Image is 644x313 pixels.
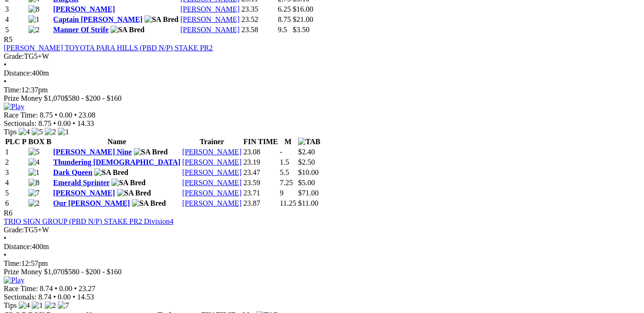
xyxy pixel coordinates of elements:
div: TG5+W [4,52,640,61]
a: Thundering [DEMOGRAPHIC_DATA] [53,158,180,166]
td: 23.47 [243,168,278,177]
text: - [280,148,282,156]
td: 23.58 [241,25,277,35]
span: Distance: [4,69,32,77]
span: • [53,119,56,127]
img: 8 [28,5,40,14]
img: SA Bred [117,189,151,197]
span: Race Time: [4,285,38,292]
span: 0.00 [58,119,71,127]
td: 23.71 [243,188,278,198]
span: • [74,285,77,292]
img: 4 [19,128,30,136]
div: 400m [4,243,640,251]
img: 1 [58,128,69,136]
img: SA Bred [132,199,166,208]
td: 23.87 [243,199,278,208]
img: 5 [32,128,43,136]
th: Name [53,137,181,146]
a: Emerald Sprinter [53,179,110,187]
span: $580 - $200 - $160 [64,268,122,276]
span: 8.75 [40,111,53,119]
img: 7 [28,189,40,197]
td: 5 [5,188,27,198]
div: 12:37pm [4,86,640,94]
a: [PERSON_NAME] TOYOTA PARA HILLS (PBD N/P) STAKE PR2 [4,44,213,52]
img: 5 [28,148,40,156]
span: $21.00 [293,15,313,23]
a: [PERSON_NAME] [180,15,240,23]
img: Play [4,276,24,285]
span: • [4,77,7,85]
img: SA Bred [111,26,145,34]
img: SA Bred [111,179,145,187]
img: 4 [28,158,40,167]
span: Grade: [4,52,24,60]
a: [PERSON_NAME] [182,158,242,166]
span: 8.74 [40,285,53,292]
img: 7 [58,301,69,310]
a: TRIO SIGN GROUP (PBD N/P) STAKE PR2 Division4 [4,217,173,225]
span: 14.53 [77,293,94,301]
span: • [73,119,76,127]
a: [PERSON_NAME] [180,26,240,34]
span: • [74,111,77,119]
span: R5 [4,35,13,43]
span: • [4,61,7,69]
div: 400m [4,69,640,77]
span: $3.50 [293,26,310,34]
span: $2.50 [298,158,315,166]
span: $5.00 [298,179,315,187]
div: Prize Money $1,070 [4,268,640,276]
span: Sectionals: [4,293,36,301]
span: 23.08 [79,111,96,119]
span: • [55,285,57,292]
text: 1.5 [280,158,289,166]
span: $2.40 [298,148,315,156]
td: 2 [5,158,27,167]
span: 14.33 [77,119,94,127]
span: P [22,138,27,146]
span: Race Time: [4,111,38,119]
span: Distance: [4,243,32,250]
td: 4 [5,15,27,24]
a: Our [PERSON_NAME] [53,199,130,207]
td: 1 [5,147,27,157]
td: 3 [5,5,27,14]
img: SA Bred [94,168,128,177]
img: 2 [28,199,40,208]
span: B [46,138,51,146]
img: 8 [28,179,40,187]
a: [PERSON_NAME] [180,5,240,13]
span: 8.75 [38,119,51,127]
span: $11.00 [298,199,318,207]
text: 8.75 [278,15,291,23]
td: 23.59 [243,178,278,188]
a: [PERSON_NAME] [182,189,242,197]
span: Tips [4,301,17,309]
a: Manner Of Strife [53,26,109,34]
span: • [73,293,76,301]
img: TAB [298,138,320,146]
span: 8.74 [38,293,51,301]
a: [PERSON_NAME] [182,179,242,187]
span: • [55,111,57,119]
a: Captain [PERSON_NAME] [53,15,143,23]
th: Trainer [182,137,242,146]
text: 11.25 [280,199,296,207]
img: 2 [45,301,56,310]
span: R6 [4,209,13,217]
span: Tips [4,128,17,136]
span: • [4,234,7,242]
span: $10.00 [298,168,319,176]
img: 2 [28,26,40,34]
td: 6 [5,199,27,208]
span: 23.27 [79,285,96,292]
text: 7.25 [280,179,293,187]
a: [PERSON_NAME] [182,148,242,156]
span: Sectionals: [4,119,36,127]
img: SA Bred [134,148,168,156]
span: PLC [5,138,20,146]
span: Time: [4,86,21,94]
img: 4 [19,301,30,310]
